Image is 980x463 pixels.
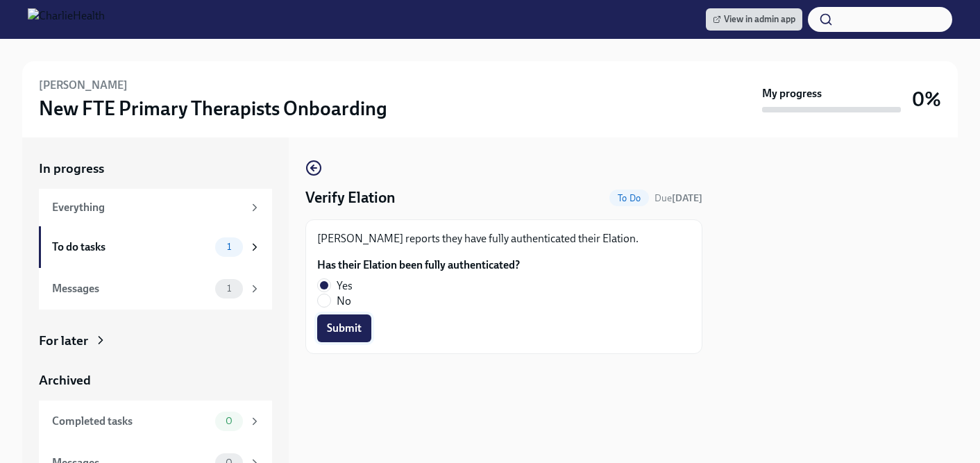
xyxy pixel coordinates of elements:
[762,86,822,101] strong: My progress
[39,189,272,226] a: Everything
[39,332,88,350] div: For later
[317,231,691,246] p: [PERSON_NAME] reports they have fully authenticated their Elation.
[672,192,702,204] strong: [DATE]
[52,239,210,255] div: To do tasks
[912,87,941,112] h3: 0%
[39,268,272,310] a: Messages1
[217,416,241,426] span: 0
[39,96,387,121] h3: New FTE Primary Therapists Onboarding
[337,294,351,309] span: No
[317,314,371,342] button: Submit
[337,278,353,294] span: Yes
[609,193,649,203] span: To Do
[39,332,272,350] a: For later
[52,281,210,296] div: Messages
[39,160,272,178] a: In progress
[39,401,272,442] a: Completed tasks0
[219,242,239,252] span: 1
[28,8,105,31] img: CharlieHealth
[52,414,210,429] div: Completed tasks
[39,226,272,268] a: To do tasks1
[327,321,362,335] span: Submit
[706,8,802,31] a: View in admin app
[654,192,702,205] span: August 27th, 2025 10:00
[305,187,396,208] h4: Verify Elation
[219,283,239,294] span: 1
[52,200,243,215] div: Everything
[713,12,795,26] span: View in admin app
[317,258,520,273] label: Has their Elation been fully authenticated?
[39,78,128,93] h6: [PERSON_NAME]
[39,371,272,389] a: Archived
[654,192,702,204] span: Due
